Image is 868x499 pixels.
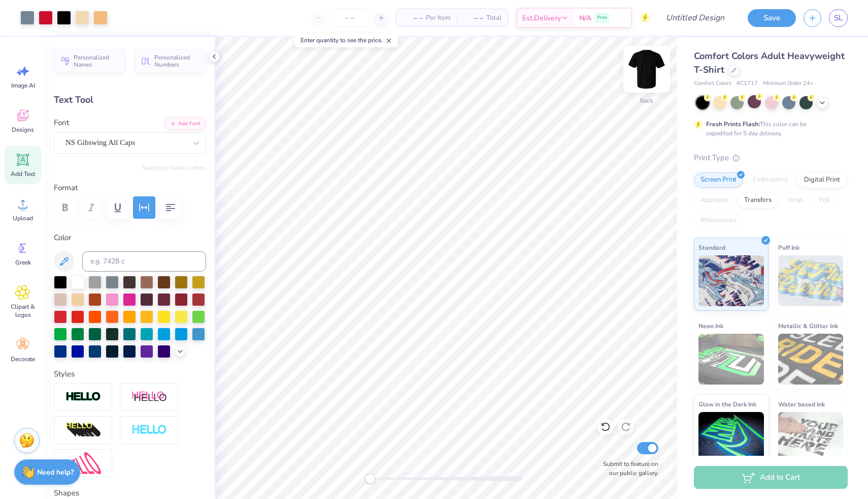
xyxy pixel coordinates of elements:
img: Standard [698,255,764,306]
span: # C1717 [737,79,758,88]
div: Applique [694,193,735,208]
label: Submit to feature on our public gallery. [597,459,658,478]
label: Format [54,182,206,194]
span: Personalized Numbers [154,54,200,68]
img: Free Distort [65,452,101,474]
div: This color can be expedited for 5 day delivery. [706,120,831,138]
div: Text Tool [54,93,206,107]
span: Add Text [11,170,35,178]
div: Screen Print [694,172,743,188]
span: Minimum Order: 24 + [763,79,814,88]
span: Greek [15,258,31,267]
span: Standard [698,242,725,253]
span: Comfort Colors [694,79,731,88]
div: Rhinestones [694,213,743,228]
img: Metallic & Glitter Ink [778,334,844,385]
label: Shapes [54,487,79,499]
div: Vinyl [781,193,810,208]
button: Personalized Names [54,49,125,73]
img: Back [626,49,667,90]
span: Image AI [11,81,35,90]
span: Personalized Names [74,54,119,68]
label: Color [54,232,206,244]
label: Styles [54,368,75,380]
img: Shadow [131,391,167,403]
div: Digital Print [797,172,847,188]
input: e.g. 7428 c [82,251,206,272]
span: Upload [13,214,33,222]
span: Glow in the Dark Ink [698,399,756,409]
img: Neon Ink [698,334,764,385]
span: Free [597,14,607,21]
strong: Fresh Prints Flash: [706,120,760,128]
button: Switch to Greek Letters [143,164,206,172]
input: – – [330,9,370,27]
div: Foil [813,193,837,208]
span: Water based Ink [778,399,825,409]
div: Print Type [694,152,848,164]
div: Back [640,96,653,105]
img: 3D Illusion [65,422,101,438]
div: Transfers [738,193,778,208]
button: Personalized Numbers [135,49,206,73]
label: Font [54,117,69,129]
span: Neon Ink [698,320,723,331]
span: Puff Ink [778,242,799,253]
img: Stroke [65,391,101,403]
span: N/A [579,13,591,23]
span: Comfort Colors Adult Heavyweight T-Shirt [694,50,845,76]
span: Decorate [11,355,35,363]
button: Save [748,9,796,27]
input: Untitled Design [658,8,732,28]
span: Metallic & Glitter Ink [778,320,838,331]
img: Glow in the Dark Ink [698,412,764,463]
div: Embroidery [746,172,794,188]
img: Puff Ink [778,255,844,306]
img: Water based Ink [778,412,844,463]
span: – – [463,13,483,23]
button: Add Font [164,117,206,130]
div: Enter quantity to see the price. [295,33,398,47]
img: Negative Space [131,424,167,436]
span: SL [834,12,843,24]
div: Accessibility label [365,474,375,484]
strong: Need help? [37,467,74,477]
span: Designs [12,126,34,134]
span: Per Item [426,13,451,23]
span: Est. Delivery [522,13,561,23]
span: – – [403,13,423,23]
a: SL [829,9,848,27]
span: Clipart & logos [6,303,40,319]
span: Total [486,13,502,23]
